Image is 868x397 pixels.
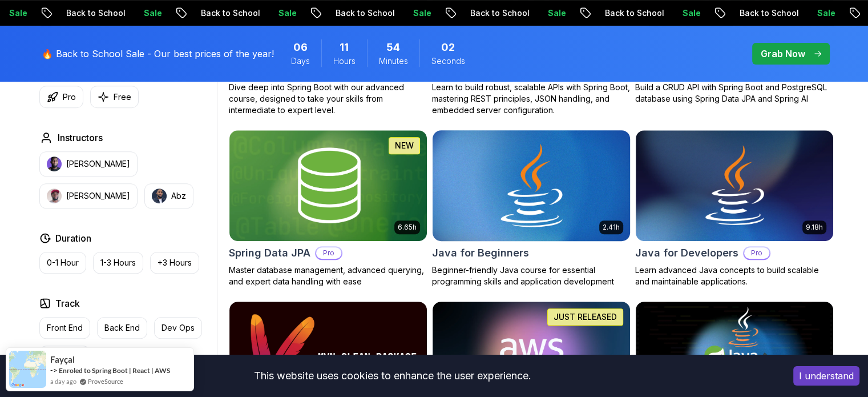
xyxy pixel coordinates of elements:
button: Pro [39,86,83,108]
h2: Java for Beginners [432,245,529,261]
p: Back End [104,322,140,334]
span: 6 Days [293,39,308,55]
button: 1-3 Hours [93,252,143,274]
p: Sale [130,7,167,19]
p: 9.18h [806,223,823,232]
button: instructor imgAbz [144,183,193,208]
p: Back to School [322,7,399,19]
p: Back to School [591,7,669,19]
span: 11 Hours [340,39,349,55]
button: Free [90,86,139,108]
img: Spring Data JPA card [229,130,427,241]
a: ProveSource [88,376,123,386]
h2: Duration [55,231,91,245]
p: Dive deep into Spring Boot with our advanced course, designed to take your skills from intermedia... [229,82,427,116]
p: Back to School [726,7,804,19]
a: Java for Developers card9.18hJava for DevelopersProLearn advanced Java concepts to build scalable... [635,130,834,287]
p: Build a CRUD API with Spring Boot and PostgreSQL database using Spring Data JPA and Spring AI [635,82,834,105]
p: Sale [399,7,436,19]
p: Sale [534,7,571,19]
p: 🔥 Back to School Sale - Our best prices of the year! [42,47,274,61]
span: Days [291,55,310,67]
p: Pro [744,247,769,259]
h2: Spring Data JPA [229,245,310,261]
h2: Track [55,296,80,310]
p: Master database management, advanced querying, and expert data handling with ease [229,264,427,287]
button: Full Stack [39,346,90,367]
button: Accept cookies [793,366,859,386]
div: This website uses cookies to enhance the user experience. [9,363,776,388]
p: Abz [171,190,186,202]
button: Dev Ops [154,317,202,339]
p: Grab Now [761,47,805,61]
img: Java for Beginners card [427,127,635,243]
h2: Java for Developers [635,245,738,261]
a: Enroled to Spring Boot | React | AWS [59,366,170,375]
p: Learn to build robust, scalable APIs with Spring Boot, mastering REST principles, JSON handling, ... [432,82,631,116]
p: 2.41h [603,223,620,232]
span: Fayçal [50,355,75,364]
button: +3 Hours [150,252,199,274]
p: Pro [63,91,76,103]
p: [PERSON_NAME] [66,158,130,170]
p: JUST RELEASED [554,311,617,323]
h2: Instructors [58,131,103,145]
span: Hours [333,55,356,67]
button: Front End [39,317,90,339]
a: Java for Beginners card2.41hJava for BeginnersBeginner-friendly Java course for essential program... [432,130,631,287]
button: instructor img[PERSON_NAME] [39,151,138,177]
p: NEW [395,140,414,151]
p: Sale [265,7,301,19]
p: 6.65h [398,223,417,232]
img: provesource social proof notification image [9,351,46,388]
span: Seconds [431,55,465,67]
span: -> [50,366,58,375]
button: 0-1 Hour [39,252,86,274]
img: instructor img [47,157,62,171]
p: Dev Ops [162,322,195,334]
span: 2 Seconds [441,39,455,55]
a: Spring Data JPA card6.65hNEWSpring Data JPAProMaster database management, advanced querying, and ... [229,130,427,287]
p: Back to School [187,7,265,19]
p: Sale [804,7,840,19]
button: instructor img[PERSON_NAME] [39,183,138,208]
span: a day ago [50,376,76,386]
p: Back to School [457,7,534,19]
p: 1-3 Hours [100,257,136,268]
span: 54 Minutes [386,39,400,55]
p: Pro [316,247,341,259]
p: Beginner-friendly Java course for essential programming skills and application development [432,264,631,287]
p: Free [114,91,131,103]
button: Back End [97,317,147,339]
p: +3 Hours [158,257,192,268]
p: [PERSON_NAME] [66,190,130,202]
p: Back to School [53,7,130,19]
span: Minutes [379,55,408,67]
img: Java for Developers card [636,130,833,241]
p: Sale [669,7,705,19]
p: 0-1 Hour [47,257,79,268]
p: Learn advanced Java concepts to build scalable and maintainable applications. [635,264,834,287]
img: instructor img [152,189,167,203]
p: Front End [47,322,83,334]
img: instructor img [47,189,62,203]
